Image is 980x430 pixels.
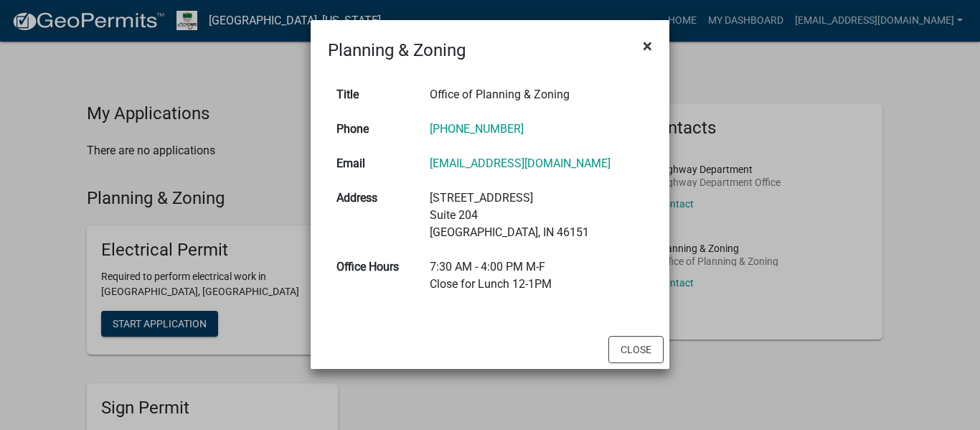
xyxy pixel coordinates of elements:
div: 7:30 AM - 4:00 PM M-F Close for Lunch 12-1PM [430,258,644,293]
span: × [643,36,652,56]
td: Office of Planning & Zoning [421,78,652,112]
th: Email [328,146,421,181]
a: [PHONE_NUMBER] [430,122,524,136]
button: Close [608,336,664,363]
th: Address [328,181,421,250]
td: [STREET_ADDRESS] Suite 204 [GEOGRAPHIC_DATA], IN 46151 [421,181,652,250]
h4: Planning & Zoning [328,37,466,63]
th: Phone [328,112,421,146]
th: Title [328,78,421,112]
th: Office Hours [328,250,421,302]
a: [EMAIL_ADDRESS][DOMAIN_NAME] [430,156,611,170]
button: Close [631,26,664,66]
